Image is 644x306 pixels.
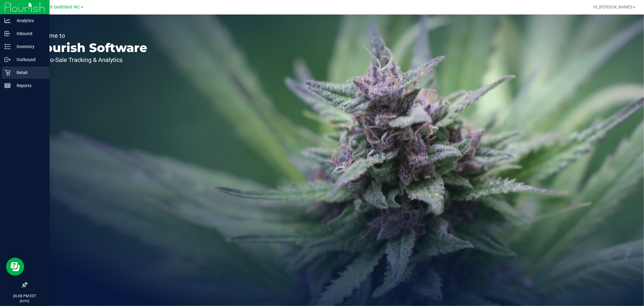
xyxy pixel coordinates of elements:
[11,43,47,50] p: Inventory
[3,299,47,303] p: [DATE]
[33,33,147,39] p: Welcome to
[11,82,47,89] p: Reports
[5,44,11,50] inline-svg: Inventory
[40,5,80,10] span: Miami Dadeland WC
[11,56,47,63] p: Outbound
[5,83,11,89] inline-svg: Reports
[5,70,11,76] inline-svg: Retail
[11,30,47,37] p: Inbound
[6,258,24,276] iframe: Resource center
[11,69,47,76] p: Retail
[33,57,147,63] p: Seed-to-Sale Tracking & Analytics
[5,18,11,24] inline-svg: Analytics
[593,5,633,9] span: Hi, [PERSON_NAME]!
[11,17,47,24] p: Analytics
[3,293,47,299] p: 06:08 PM EDT
[5,57,11,63] inline-svg: Outbound
[33,42,147,54] p: Flourish Software
[5,31,11,37] inline-svg: Inbound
